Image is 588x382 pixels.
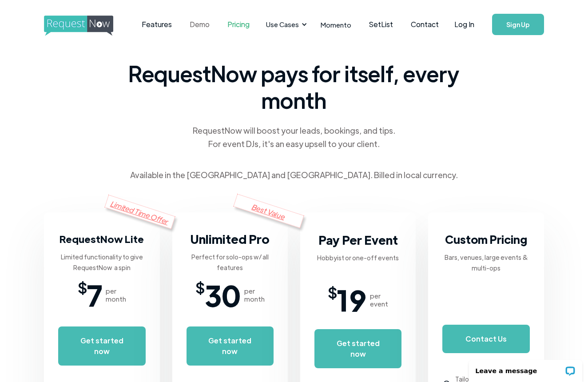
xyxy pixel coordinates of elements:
[133,11,181,38] a: Features
[60,230,144,248] h3: RequestNow Lite
[44,16,130,36] img: requestnow logo
[360,11,402,38] a: SetList
[442,325,529,353] a: Contact Us
[244,287,265,303] div: per month
[261,11,310,38] div: Use Cases
[190,230,270,248] h3: Unlimited Pro
[492,14,544,35] a: Sign Up
[370,292,388,308] div: per event
[337,286,366,313] span: 19
[318,232,398,247] strong: Pay Per Event
[234,194,305,228] div: Best Value
[195,282,205,292] span: $
[58,326,145,366] a: Get started now
[187,326,274,366] a: Get started now
[328,286,337,297] span: $
[442,252,529,273] div: Bars, venues, large events & multi-ops
[445,232,527,247] strong: Custom Pricing
[130,168,458,182] div: Available in the [GEOGRAPHIC_DATA] and [GEOGRAPHIC_DATA]. Billed in local currency.
[87,282,102,308] span: 7
[317,252,399,263] div: Hobbyist or one-off events
[219,11,258,38] a: Pricing
[44,16,111,33] a: home
[187,251,274,273] div: Perfect for solo-ops w/ all features
[58,251,145,273] div: Limited functionality to give RequestNow a spin
[445,9,483,40] a: Log In
[192,124,396,151] div: RequestNow will boost your leads, bookings, and tips. For event DJs, it's an easy upsell to your ...
[78,282,87,292] span: $
[106,287,126,303] div: per month
[314,329,401,368] a: Get started now
[402,11,448,38] a: Contact
[125,60,463,113] span: RequestNow pays for itself, every month
[205,282,241,308] span: 30
[312,12,360,38] a: Momento
[463,354,588,382] iframe: LiveChat chat widget
[105,195,176,229] div: Limited Time Offer
[181,11,219,38] a: Demo
[266,20,299,29] div: Use Cases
